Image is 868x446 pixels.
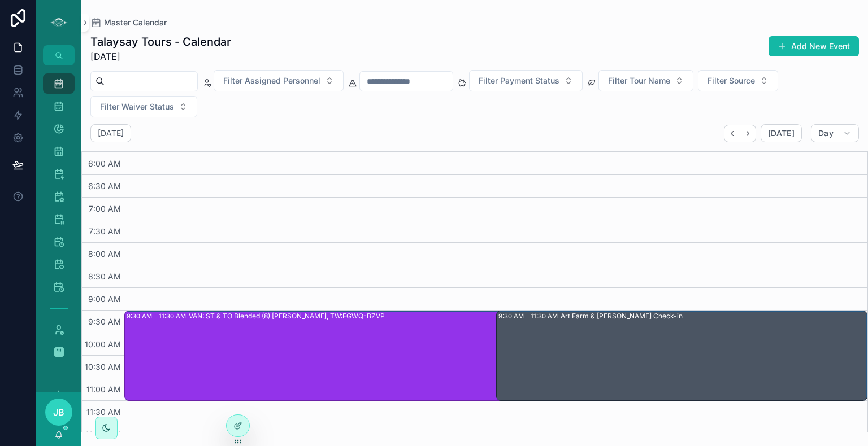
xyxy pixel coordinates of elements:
div: scrollable content [36,65,81,392]
h1: Talaysay Tours - Calendar [90,34,231,50]
div: 9:30 AM – 11:30 AMArt Farm & [PERSON_NAME] Check-in [497,311,867,400]
h2: [DATE] [98,128,124,139]
div: 9:30 AM – 11:30 AM [498,311,561,322]
button: Day [811,124,859,142]
span: 6:30 AM [85,181,124,191]
span: Filter Tour Name [608,75,670,86]
span: JB [53,405,64,419]
button: Select Button [214,70,344,91]
span: Filter Payment Status [479,75,559,86]
button: Select Button [598,70,693,91]
button: Select Button [469,70,583,91]
img: App logo [50,14,68,32]
span: Filter Assigned Personnel [223,75,320,86]
div: 9:30 AM – 11:30 AM [127,311,189,322]
span: [DATE] [768,128,795,138]
span: 10:30 AM [82,362,124,371]
span: 11:00 AM [84,384,124,394]
span: 8:30 AM [85,272,124,281]
span: 9:30 AM [85,317,124,326]
div: Art Farm & [PERSON_NAME] Check-in [561,312,683,321]
div: VAN: ST & TO Blended (8) [PERSON_NAME], TW:FGWQ-BZVP [189,312,385,321]
button: Select Button [90,96,197,117]
span: [DATE] [90,50,231,63]
span: Filter Source [708,75,755,86]
button: Back [724,125,740,142]
button: [DATE] [761,124,802,142]
button: Next [740,125,756,142]
span: Filter Waiver Status [100,101,174,112]
span: 7:00 AM [86,204,124,213]
span: 12:00 PM [83,430,124,439]
span: 11:30 AM [84,407,124,417]
span: 6:00 AM [85,159,124,168]
a: Master Calendar [90,17,167,28]
div: 9:30 AM – 11:30 AMVAN: ST & TO Blended (8) [PERSON_NAME], TW:FGWQ-BZVP [125,311,756,400]
span: 7:30 AM [86,226,124,236]
span: Master Calendar [104,17,167,28]
span: 8:00 AM [85,249,124,259]
span: 9:00 AM [85,294,124,304]
span: Day [818,128,834,138]
button: Select Button [698,70,778,91]
button: Add New Event [769,36,859,56]
span: 10:00 AM [82,339,124,349]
